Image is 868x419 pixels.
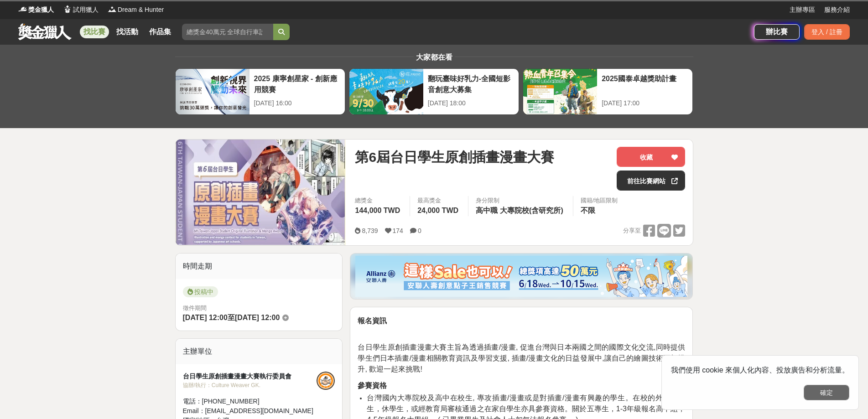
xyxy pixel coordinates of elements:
[28,5,54,15] span: 獎金獵人
[183,305,207,311] span: 徵件期間
[355,147,554,167] span: 第6屆台日學生原創插畫漫畫大賽
[183,286,218,297] span: 投稿中
[418,227,421,234] span: 0
[183,406,317,416] div: Email： [EMAIL_ADDRESS][DOMAIN_NAME]
[500,207,563,214] span: 大專院校(含研究所)
[254,73,340,94] div: 2025 康寧創星家 - 創新應用競賽
[581,207,595,214] span: 不限
[175,68,345,115] a: 2025 康寧創星家 - 創新應用競賽[DATE] 16:00
[476,196,566,205] div: 身分限制
[80,26,109,38] a: 找比賽
[349,68,519,115] a: 翻玩臺味好乳力-全國短影音創意大募集[DATE] 18:00
[804,385,849,400] button: 確定
[824,5,850,15] a: 服務介紹
[18,5,27,14] img: Logo
[417,196,461,205] span: 最高獎金
[235,314,280,321] span: [DATE] 12:00
[183,314,228,321] span: [DATE] 12:00
[581,196,618,205] div: 國籍/地區限制
[523,68,693,115] a: 2025國泰卓越獎助計畫[DATE] 17:00
[602,73,688,94] div: 2025國泰卓越獎助計畫
[73,5,99,15] span: 試用獵人
[108,5,164,15] a: LogoDream & Hunter
[146,26,175,38] a: 作品集
[18,5,54,15] a: Logo獎金獵人
[754,24,800,40] a: 辦比賽
[176,339,343,364] div: 主辦單位
[108,5,117,14] img: Logo
[414,53,455,61] span: 大家都在看
[623,224,641,238] span: 分享至
[176,253,343,279] div: 時間走期
[182,24,273,40] input: 總獎金40萬元 全球自行車設計比賽
[183,372,317,381] div: 台日學生原創插畫漫畫大賽執行委員會
[355,207,400,214] span: 144,000 TWD
[254,98,340,108] div: [DATE] 16:00
[671,366,849,374] span: 我們使用 cookie 來個人化內容、投放廣告和分析流量。
[358,382,387,389] strong: 參賽資格
[228,314,235,321] span: 至
[476,207,498,214] span: 高中職
[428,73,514,94] div: 翻玩臺味好乳力-全國短影音創意大募集
[355,256,687,297] img: dcc59076-91c0-4acb-9c6b-a1d413182f46.png
[118,5,164,15] span: Dream & Hunter
[183,397,317,406] div: 電話： [PHONE_NUMBER]
[176,140,346,245] img: Cover Image
[602,98,688,108] div: [DATE] 17:00
[393,227,403,234] span: 174
[63,5,72,14] img: Logo
[617,171,685,191] a: 前往比賽網站
[417,207,458,214] span: 24,000 TWD
[113,26,142,38] a: 找活動
[362,227,378,234] span: 8,739
[358,343,685,373] span: 台日學生原創插畫漫畫大賽主旨為透過插畫/漫畫, 促進台灣與日本兩國之間的國際文化交流,同時提供學生們日本插畫/漫畫相關教育資訊及學習支援, 插畫/漫畫文化的日益發展中,讓自己的繪圖技術更加提升,...
[790,5,815,15] a: 主辦專區
[355,196,402,205] span: 總獎金
[358,317,387,325] strong: 報名資訊
[183,381,317,389] div: 協辦/執行： Culture Weaver GK.
[804,24,850,40] div: 登入 / 註冊
[63,5,99,15] a: Logo試用獵人
[428,98,514,108] div: [DATE] 18:00
[617,147,685,167] button: 收藏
